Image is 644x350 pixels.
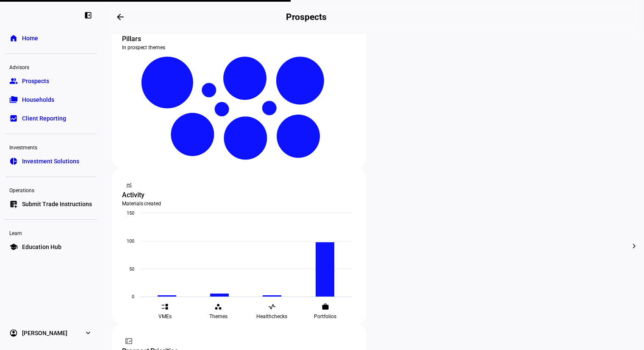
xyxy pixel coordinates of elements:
[629,241,639,251] mat-icon: chevron_right
[214,303,222,311] eth-mat-symbol: workspaces
[22,329,67,337] span: [PERSON_NAME]
[115,12,125,22] mat-icon: arrow_backwards
[129,266,134,272] text: 50
[5,110,97,127] a: bid_landscapeClient Reporting
[5,184,97,196] div: Operations
[9,200,18,208] eth-mat-symbol: list_alt_add
[5,91,97,108] a: folder_copyHouseholds
[122,190,356,200] div: Activity
[125,181,133,189] mat-icon: monitoring
[127,210,134,216] text: 150
[268,303,276,311] eth-mat-symbol: vital_signs
[22,200,92,208] span: Submit Trade Instructions
[132,294,134,300] text: 0
[5,30,97,47] a: homeHome
[9,95,18,104] eth-mat-symbol: folder_copy
[5,73,97,90] a: groupProspects
[122,200,356,207] div: Materials created
[5,141,97,153] div: Investments
[256,313,287,320] span: Healthchecks
[158,313,172,320] span: VMEs
[22,95,54,104] span: Households
[22,77,49,85] span: Prospects
[84,11,92,20] eth-mat-symbol: left_panel_close
[322,303,329,311] eth-mat-symbol: work
[5,227,97,238] div: Learn
[22,243,61,251] span: Education Hub
[5,61,97,73] div: Advisors
[22,157,79,165] span: Investment Solutions
[9,34,18,42] eth-mat-symbol: home
[84,329,92,337] eth-mat-symbol: expand_more
[286,12,327,22] h2: Prospects
[22,34,38,42] span: Home
[122,34,356,44] div: Pillars
[314,313,336,320] span: Portfolios
[122,44,356,51] div: In prospect themes
[161,303,169,311] eth-mat-symbol: event_list
[9,77,18,85] eth-mat-symbol: group
[209,313,228,320] span: Themes
[125,337,133,345] mat-icon: fact_check
[9,329,18,337] eth-mat-symbol: account_circle
[9,243,18,251] eth-mat-symbol: school
[5,153,97,170] a: pie_chartInvestment Solutions
[9,114,18,123] eth-mat-symbol: bid_landscape
[127,238,134,244] text: 100
[9,157,18,165] eth-mat-symbol: pie_chart
[22,114,66,123] span: Client Reporting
